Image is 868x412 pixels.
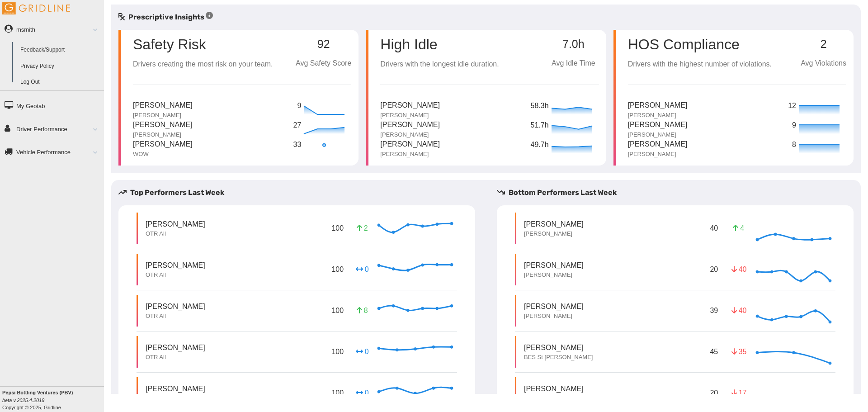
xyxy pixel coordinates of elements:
[531,139,549,151] p: 49.7h
[548,38,599,51] p: 7.0h
[731,264,746,275] p: 40
[524,271,584,279] p: [PERSON_NAME]
[133,111,193,119] p: [PERSON_NAME]
[16,58,104,75] a: Privacy Policy
[792,120,797,131] p: 9
[146,384,205,394] p: [PERSON_NAME]
[380,111,440,119] p: [PERSON_NAME]
[380,150,440,158] p: [PERSON_NAME]
[708,221,720,235] p: 40
[133,119,193,131] p: [PERSON_NAME]
[293,120,302,131] p: 27
[133,59,273,70] p: Drivers creating the most risk on your team.
[548,58,599,69] p: Avg Idle Time
[293,139,302,151] p: 33
[118,187,482,198] h5: Top Performers Last Week
[146,312,205,320] p: OTR All
[146,342,205,353] p: [PERSON_NAME]
[146,219,205,229] p: [PERSON_NAME]
[2,389,104,411] div: Copyright © 2025, Gridline
[380,100,440,111] p: [PERSON_NAME]
[16,74,104,90] a: Log Out
[380,37,499,52] p: High Idle
[524,353,593,361] p: BES St [PERSON_NAME]
[355,305,369,316] p: 8
[708,386,720,400] p: 20
[355,264,369,275] p: 0
[628,119,688,131] p: [PERSON_NAME]
[330,345,345,359] p: 100
[16,42,104,58] a: Feedback/Support
[133,139,193,150] p: [PERSON_NAME]
[380,59,499,70] p: Drivers with the longest idle duration.
[380,139,440,150] p: [PERSON_NAME]
[628,131,688,139] p: [PERSON_NAME]
[133,150,193,158] p: WOW
[628,139,688,150] p: [PERSON_NAME]
[524,342,593,353] p: [PERSON_NAME]
[296,38,351,51] p: 92
[524,301,584,312] p: [PERSON_NAME]
[628,150,688,158] p: [PERSON_NAME]
[731,388,746,398] p: 17
[133,37,206,52] p: Safety Risk
[524,219,584,229] p: [PERSON_NAME]
[380,131,440,139] p: [PERSON_NAME]
[708,262,720,276] p: 20
[118,12,213,23] h5: Prescriptive Insights
[801,38,846,51] p: 2
[524,230,584,238] p: [PERSON_NAME]
[628,111,688,119] p: [PERSON_NAME]
[146,271,205,279] p: OTR All
[146,260,205,270] p: [PERSON_NAME]
[524,260,584,270] p: [PERSON_NAME]
[731,223,746,233] p: 4
[628,37,772,52] p: HOS Compliance
[330,262,345,276] p: 100
[133,131,193,139] p: [PERSON_NAME]
[330,303,345,317] p: 100
[355,388,369,398] p: 0
[355,346,369,357] p: 0
[731,346,746,357] p: 35
[133,100,193,111] p: [PERSON_NAME]
[524,384,584,394] p: [PERSON_NAME]
[731,305,746,316] p: 40
[531,120,549,131] p: 51.7h
[788,100,797,112] p: 12
[2,398,44,403] i: beta v.2025.4.2019
[146,301,205,312] p: [PERSON_NAME]
[801,58,846,69] p: Avg Violations
[497,187,861,198] h5: Bottom Performers Last Week
[2,2,70,14] img: Gridline
[146,230,205,238] p: OTR All
[330,386,345,400] p: 100
[146,353,205,361] p: OTR All
[708,345,720,359] p: 45
[297,100,302,112] p: 9
[628,100,688,111] p: [PERSON_NAME]
[792,139,797,151] p: 8
[531,100,549,112] p: 58.3h
[296,58,351,69] p: Avg Safety Score
[2,390,73,395] b: Pepsi Bottling Ventures (PBV)
[524,312,584,320] p: [PERSON_NAME]
[330,221,345,235] p: 100
[628,59,772,70] p: Drivers with the highest number of violations.
[380,119,440,131] p: [PERSON_NAME]
[355,223,369,233] p: 2
[708,303,720,317] p: 39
